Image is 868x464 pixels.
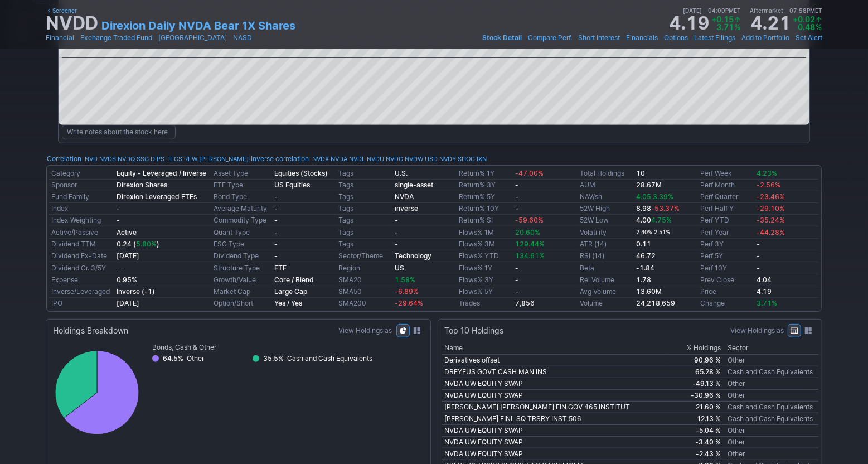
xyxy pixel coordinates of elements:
[80,32,152,43] a: Exchange Traded Fund
[386,153,403,165] a: NVDG
[442,413,668,425] td: [PERSON_NAME] FINL SQ TRSRY INST 506
[757,240,760,248] b: -
[395,299,423,307] span: -29.64%
[757,299,777,307] span: 3.71%
[724,366,818,378] td: Cash and Cash Equivalents
[445,325,504,336] div: Top 10 Holdings
[233,32,252,43] a: NASD
[395,169,408,177] a: U.S.
[694,33,735,42] span: Latest Filings
[274,216,278,224] b: -
[457,239,513,250] td: Flows% 3M
[211,226,271,239] td: Quant Type
[578,286,634,298] td: Avg Volume
[667,390,724,402] td: -30.96 %
[698,239,754,250] td: Perf 3Y
[523,32,527,43] span: •
[47,154,81,163] a: Correlation
[331,153,347,165] a: NVDA
[578,298,634,310] td: Volume
[667,378,724,390] td: -49.13 %
[457,262,513,274] td: Flows% 1Y
[117,265,123,271] small: - -
[336,168,392,180] td: Tags
[118,153,135,165] a: NVDQ
[46,6,77,16] a: Screener
[791,32,794,43] span: •
[211,286,271,298] td: Market Cap
[636,275,651,284] b: 1.78
[151,153,164,165] a: DIPS
[336,226,392,239] td: Tags
[477,153,487,165] a: IXN
[793,14,815,24] span: +0.02
[667,366,724,378] td: 65.28 %
[724,448,818,460] td: Other
[578,239,634,250] td: ATR (14)
[664,32,688,43] a: Options
[367,153,384,165] a: NVDU
[442,355,668,366] td: Derivatives offset
[274,299,302,307] b: Yes / Yes
[724,437,818,448] td: Other
[49,286,114,298] td: Inverse/Leveraged
[395,228,398,236] b: -
[578,168,634,180] td: Total Holdings
[636,264,654,272] b: -1.84
[516,252,545,260] span: 134.61%
[49,180,114,191] td: Sponsor
[46,32,74,43] a: Financial
[694,32,735,43] a: Latest Filings
[757,264,760,272] b: -
[578,250,634,262] td: RSI (14)
[724,378,818,390] td: Other
[405,153,423,165] a: NVDW
[636,252,656,260] b: 46.72
[395,240,398,248] b: -
[724,402,818,413] td: Cash and Cash Equivalents
[757,228,785,236] span: -44.28%
[757,275,772,284] b: 4.04
[117,240,159,248] a: 0.24 (5.80%)
[395,264,404,272] b: US
[626,32,658,43] a: Financials
[741,32,789,43] a: Add to Portfolio
[211,239,271,250] td: ESG Type
[516,216,544,224] span: -59.60%
[516,240,545,248] span: 129.44%
[482,32,522,43] a: Stock Detail
[117,299,139,307] b: [DATE]
[698,262,754,274] td: Perf 10Y
[101,18,295,33] a: Direxion Daily NVDA Bear 1X Shares
[698,274,754,286] td: Prev Close
[336,262,392,274] td: Region
[667,437,724,448] td: -3.40 %
[336,286,392,298] td: SMA50
[336,180,392,191] td: Tags
[698,203,754,215] td: Perf Half Y
[47,153,249,165] div: :
[698,215,754,226] td: Perf YTD
[211,215,271,226] td: Commodity Type
[75,32,79,43] span: •
[578,191,634,203] td: NAV/sh
[757,181,780,189] span: -2.56%
[683,6,741,16] span: [DATE] 04:00PM ET
[442,425,668,437] td: NVDA UW EQUITY SWAP
[689,32,693,43] span: •
[117,228,137,236] b: Active
[199,153,249,165] a: [PERSON_NAME]
[251,154,309,163] a: Inverse correlation
[117,169,206,177] b: Equity - Leveraged / Inverse
[117,275,137,284] b: 0.95%
[698,250,754,262] td: Perf 5Y
[153,32,157,43] span: •
[636,229,670,235] small: 2.40% 2.51%
[336,215,392,226] td: Tags
[516,204,519,212] b: -
[287,353,372,364] div: Cash and Cash Equivalents
[636,181,662,189] b: 28.67M
[274,228,278,236] b: -
[395,192,414,201] a: NVDA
